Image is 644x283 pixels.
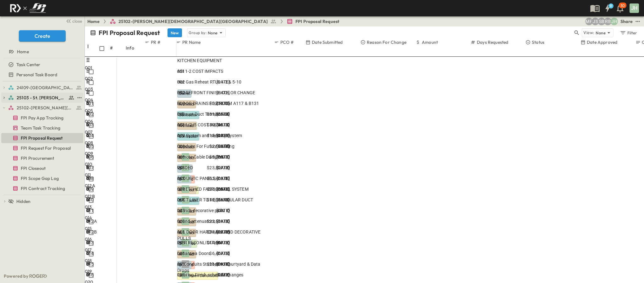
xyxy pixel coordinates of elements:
[367,39,406,45] p: Reason For Change
[587,39,617,45] p: Date Approved
[177,261,273,274] span: AV Conduits Stubbed to Courtyard & Data Drops
[63,16,83,25] button: close
[630,3,639,13] div: JH
[177,175,216,182] span: ACOUSTIC PANELS
[1,124,82,132] a: Team Task Tracking
[592,18,599,25] div: Jesse Sullivan (jsullivan@fpibuilders.com)
[1,174,82,183] a: FPI Scope Gap Log
[629,3,640,14] button: JH
[182,39,201,45] p: PR Name
[1,83,83,93] div: 24109-St. Teresa of Calcutta Parish Halltest
[87,18,343,25] nav: breadcrumbs
[1,134,82,142] a: FPI Proposal Request
[208,30,218,36] p: None
[177,197,253,203] span: DUCT LINER TO RECTANGULAR DUCT
[177,250,211,257] span: Lacantina Doors
[21,185,65,192] span: FPI Contract Tracking
[110,39,126,57] div: #
[1,163,83,173] div: FPI Closeouttest
[532,39,544,45] p: Status
[619,29,637,36] div: Filter
[189,30,206,36] p: Group by:
[21,135,63,141] span: FPI Proposal Request
[1,184,82,193] a: FPI Contract Tracking
[287,18,339,25] a: FPI Proposal Request
[1,103,83,113] div: 25102-Christ The Redeemer Anglican Churchtest
[1,123,83,133] div: Team Task Trackingtest
[21,175,59,182] span: FPI Scope Gap Log
[21,125,60,131] span: Team Task Tracking
[1,93,83,103] div: 25103 - St. [PERSON_NAME] Phase 2test
[1,113,83,123] div: FPI Pay App Trackingtest
[280,39,294,45] p: PCO #
[1,113,82,122] a: FPI Pay App Tracking
[17,95,67,101] span: 25103 - St. [PERSON_NAME] Phase 2
[1,70,83,80] div: Personal Task Boardtest
[72,18,82,24] span: close
[21,145,71,151] span: FPI Request For Proposal
[19,30,66,42] button: Create
[617,28,639,37] button: Filter
[17,105,74,111] span: 25102-Christ The Redeemer Anglican Church
[620,18,633,25] div: Share
[16,198,30,205] span: Hidden
[1,143,83,153] div: FPI Request For Proposaltest
[21,115,63,121] span: FPI Pay App Tracking
[1,153,83,163] div: FPI Procurementtest
[177,154,224,160] span: Remote Cable Dampers
[177,122,228,128] span: ASI 1/2/5 COST IMPACTS
[8,2,48,15] img: c8d7d1ed905e502e8f77bf7063faec64e13b34fdb1f2bdd94b0e311fc34f8000.png
[151,39,160,45] p: PR #
[177,272,243,278] span: Flooring Finish schedule changes
[596,30,606,36] p: None
[85,65,97,71] div: 001
[118,18,268,25] span: 25102-[PERSON_NAME][DEMOGRAPHIC_DATA][GEOGRAPHIC_DATA]
[295,18,339,25] span: FPI Proposal Request
[177,218,215,224] span: Sound attenuators
[126,39,145,57] div: Info
[1,154,82,163] a: FPI Procurement
[168,28,182,37] button: New
[8,93,74,102] a: 25103 - St. [PERSON_NAME] Phase 2
[110,18,277,25] a: 25102-[PERSON_NAME][DEMOGRAPHIC_DATA][GEOGRAPHIC_DATA]
[312,39,343,45] p: Date Submitted
[76,94,83,101] button: test
[177,100,259,107] span: FLOOR DRAINS FOR ROOM A117 & B131
[1,183,83,193] div: FPI Contract Trackingtest
[177,57,222,64] span: KITCHEN EQUIPMENT
[21,155,54,161] span: FPI Procurement
[177,111,229,117] span: Exhaust Duct Termination
[177,90,255,96] span: STOREFRONT FINISH COLOR CHANGE
[21,165,46,171] span: FPI Closeout
[16,61,40,68] span: Task Center
[177,165,193,171] span: VOIDED
[601,3,614,14] button: 9
[177,143,234,149] span: Conduits For Future Building
[177,229,273,241] span: ALL DOOR HARDWARE AND DECORATIVE PULLS
[610,3,612,9] h6: 9
[177,68,223,74] span: ASI 1-2 COST IMPACTS
[598,18,605,25] div: Sterling Barnett (sterling@fpibuilders.com)
[620,3,625,8] p: 30
[610,18,618,25] div: Jose Hurtado (jhurtado@fpibuilders.com)
[585,18,593,25] div: Monica Pruteanu (mpruteanu@fpibuilders.com)
[16,72,57,78] span: Personal Task Board
[177,79,241,85] span: Hot Gas Reheat RTUs 1-3 & 5-10
[1,133,83,143] div: FPI Proposal Requesttest
[1,47,82,56] a: Home
[99,28,160,37] p: FPI Proposal Request
[17,49,29,55] span: Home
[583,29,594,36] p: View:
[177,207,224,214] span: 24 inch decorative pulls
[1,60,82,69] a: Task Center
[1,70,82,79] a: Personal Task Board
[177,186,249,192] span: STRETCHED FABRIC WALL SYSTEM
[634,18,641,25] button: test
[177,240,222,246] span: PIER RECONLITATION
[87,18,100,25] a: Home
[8,83,82,92] a: 24109-St. Teresa of Calcutta Parish Hall
[477,39,508,45] p: Days Requested
[1,144,82,153] a: FPI Request For Proposal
